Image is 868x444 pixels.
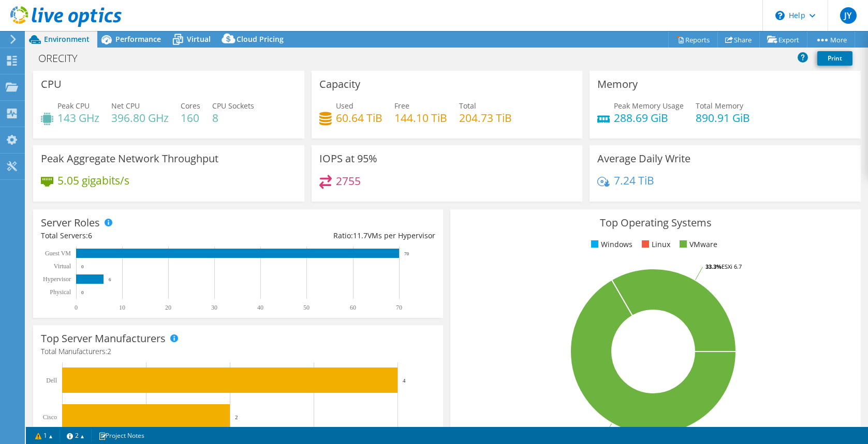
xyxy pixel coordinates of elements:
a: Project Notes [91,429,152,442]
li: Linux [639,239,670,250]
text: 0 [75,304,78,311]
a: Share [717,32,760,48]
text: 4 [403,377,406,384]
text: 0 [81,290,84,295]
h4: 890.91 GiB [696,112,750,124]
span: Used [336,101,354,111]
h4: 2755 [336,175,361,187]
div: Total Servers: [41,230,238,241]
h3: Capacity [319,79,360,90]
a: Reports [668,32,718,48]
text: Dell [46,377,57,384]
tspan: ESXi 6.7 [722,263,742,270]
div: Ratio: VMs per Hypervisor [238,230,435,241]
span: Performance [115,34,161,44]
text: Cisco [43,414,57,421]
h3: IOPS at 95% [319,153,377,164]
span: Total [459,101,476,111]
span: JY [840,7,857,24]
li: Windows [589,239,632,250]
h4: 396.80 GHz [111,112,169,124]
text: 70 [404,251,409,256]
text: 40 [257,304,263,311]
h3: Average Daily Write [597,153,690,164]
span: Peak CPU [57,101,90,111]
text: 10 [119,304,125,311]
text: 20 [165,304,171,311]
h3: Top Server Manufacturers [41,333,166,344]
h4: Total Manufacturers: [41,346,435,357]
h4: 143 GHz [57,112,99,124]
a: Export [759,32,807,48]
text: Guest VM [45,250,71,257]
text: 30 [211,304,217,311]
text: Hypervisor [43,275,71,283]
span: 2 [107,346,111,356]
text: 50 [303,304,310,311]
h3: Peak Aggregate Network Throughput [41,153,218,164]
span: Cloud Pricing [237,34,284,44]
h1: ORECITY [34,53,94,64]
span: Cores [181,101,200,111]
h3: Server Roles [41,217,100,228]
h4: 144.10 TiB [394,112,447,124]
span: 6 [88,231,92,240]
text: Virtual [54,263,71,270]
h4: 60.64 TiB [336,112,382,124]
span: CPU Sockets [212,101,254,111]
text: 70 [396,304,402,311]
text: 6 [109,277,111,282]
text: 60 [350,304,356,311]
text: Physical [50,288,71,296]
h3: Top Operating Systems [458,217,852,228]
span: 11.7 [353,231,367,240]
span: Total Memory [696,101,743,111]
span: Peak Memory Usage [614,101,684,111]
a: More [807,32,855,48]
span: Net CPU [111,101,140,111]
text: 2 [235,414,238,420]
span: Free [394,101,409,111]
tspan: 33.3% [705,263,722,270]
h4: 204.73 TiB [459,112,512,124]
h4: 8 [212,112,254,124]
li: VMware [677,239,717,250]
h4: 160 [181,112,200,124]
h4: 7.24 TiB [614,175,654,186]
a: Print [817,51,852,66]
h3: Memory [597,79,638,90]
h4: 5.05 gigabits/s [57,175,129,186]
h4: 288.69 GiB [614,112,684,124]
span: Virtual [187,34,211,44]
h3: CPU [41,79,62,90]
a: 1 [28,429,60,442]
svg: \n [775,11,785,20]
text: 0 [81,264,84,269]
span: Environment [44,34,90,44]
a: 2 [60,429,92,442]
